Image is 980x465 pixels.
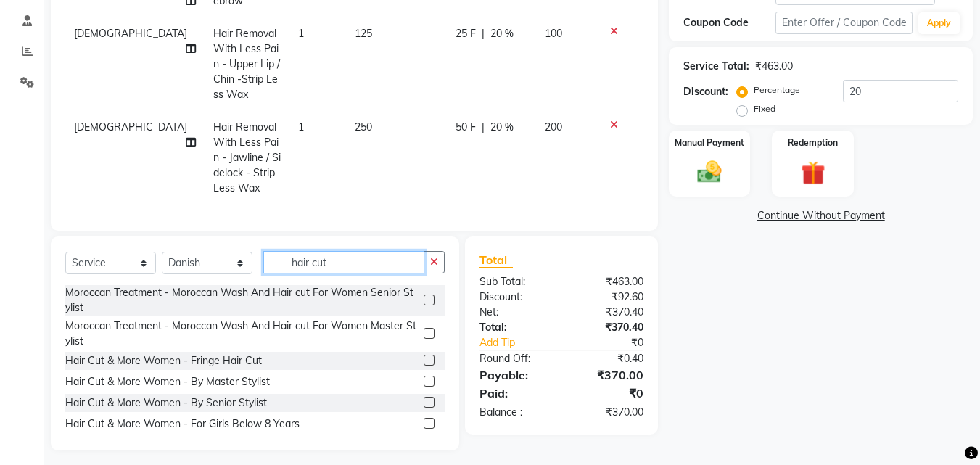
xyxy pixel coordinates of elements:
[561,305,654,320] div: ₹370.40
[683,84,728,99] div: Discount:
[794,158,833,188] img: _gift.svg
[65,285,418,316] div: Moroccan Treatment - Moroccan Wash And Hair cut For Women Senior Stylist
[918,12,960,34] button: Apply
[490,120,514,135] span: 20 %
[755,59,793,74] div: ₹463.00
[469,351,561,366] div: Round Off:
[683,59,749,74] div: Service Total:
[456,26,476,41] span: 25 F
[482,26,485,41] span: |
[675,136,744,149] label: Manual Payment
[775,12,913,34] input: Enter Offer / Coupon Code
[65,353,262,369] div: Hair Cut & More Women - Fringe Hair Cut
[754,102,775,115] label: Fixed
[561,384,654,402] div: ₹0
[545,120,562,133] span: 200
[683,15,775,30] div: Coupon Code
[74,27,187,40] span: [DEMOGRAPHIC_DATA]
[788,136,838,149] label: Redemption
[469,289,561,305] div: Discount:
[263,251,424,273] input: Search or Scan
[754,83,800,96] label: Percentage
[469,405,561,420] div: Balance :
[577,335,655,350] div: ₹0
[561,405,654,420] div: ₹370.00
[469,366,561,384] div: Payable:
[561,366,654,384] div: ₹370.00
[469,305,561,320] div: Net:
[355,120,372,133] span: 250
[482,120,485,135] span: |
[561,289,654,305] div: ₹92.60
[490,26,514,41] span: 20 %
[561,274,654,289] div: ₹463.00
[690,158,729,186] img: _cash.svg
[561,351,654,366] div: ₹0.40
[469,335,577,350] a: Add Tip
[65,318,418,349] div: Moroccan Treatment - Moroccan Wash And Hair cut For Women Master Stylist
[74,120,187,133] span: [DEMOGRAPHIC_DATA]
[469,384,561,402] div: Paid:
[355,27,372,40] span: 125
[672,208,970,223] a: Continue Without Payment
[561,320,654,335] div: ₹370.40
[298,27,304,40] span: 1
[298,120,304,133] span: 1
[456,120,476,135] span: 50 F
[65,374,270,390] div: Hair Cut & More Women - By Master Stylist
[479,252,513,268] span: Total
[469,320,561,335] div: Total:
[545,27,562,40] span: 100
[65,416,300,432] div: Hair Cut & More Women - For Girls Below 8 Years
[213,27,280,101] span: Hair Removal With Less Pain - Upper Lip / Chin -Strip Less Wax
[65,395,267,411] div: Hair Cut & More Women - By Senior Stylist
[213,120,281,194] span: Hair Removal With Less Pain - Jawline / Sidelock - Strip Less Wax
[469,274,561,289] div: Sub Total:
